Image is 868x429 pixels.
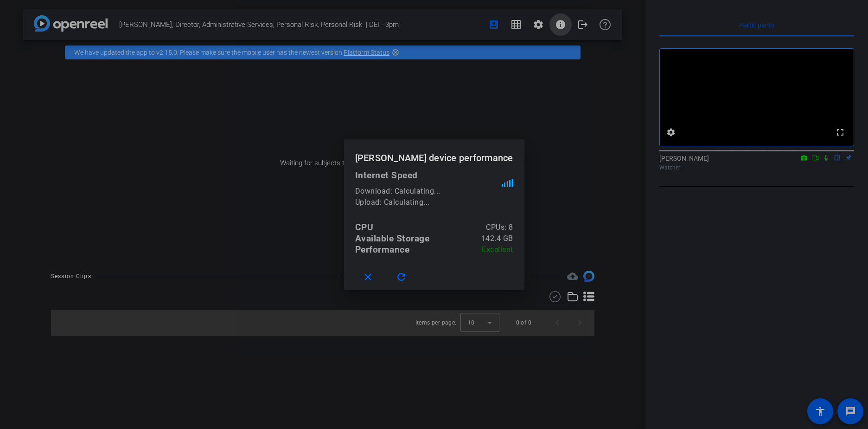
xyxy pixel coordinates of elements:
[486,222,513,233] div: CPUs: 8
[355,233,430,244] div: Available Storage
[481,233,513,244] div: 142.4 GB
[362,272,374,283] mat-icon: close
[482,244,513,255] div: Excellent
[355,170,513,181] div: Internet Speed
[396,272,407,283] mat-icon: refresh
[355,222,374,233] div: CPU
[344,139,524,169] h1: [PERSON_NAME] device performance
[355,197,502,208] div: Upload: Calculating...
[355,186,502,197] div: Download: Calculating...
[355,244,410,255] div: Performance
